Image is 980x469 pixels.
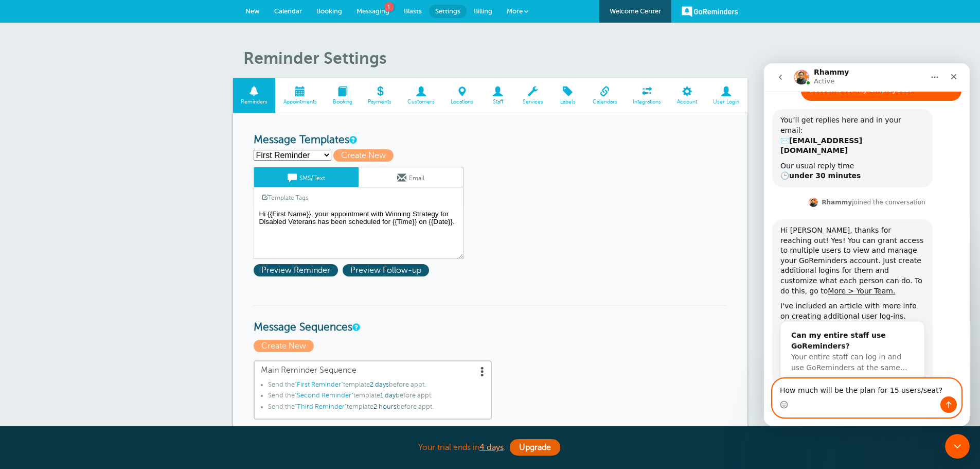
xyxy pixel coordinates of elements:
span: Settings [435,7,460,15]
a: Create New [254,341,316,351]
a: Calendars [584,78,625,113]
span: Create New [333,149,394,162]
iframe: Intercom live chat [945,434,970,459]
span: New [245,7,260,15]
span: 2 hours [373,403,397,410]
a: Message Sequences allow you to setup multiple reminder schedules that can use different Message T... [352,324,359,331]
a: Create New [333,151,398,160]
span: Staff [486,99,509,105]
a: SMS/Text [254,167,359,187]
span: "Third Reminder" [295,403,347,410]
span: "Second Reminder" [295,392,353,399]
a: Preview Reminder [254,266,343,275]
h3: Message Sequences [254,305,727,334]
span: Labels [556,99,579,105]
span: Booking [330,99,355,105]
textarea: Hi {{First Name}}, your appointment with Winning Strategy for Disabled Veterans has been schedule... [254,207,464,259]
span: Locations [448,99,476,105]
a: Locations [443,78,482,113]
li: Send the template before appt. [268,392,485,403]
span: Account [674,99,700,105]
a: Booking [325,78,360,113]
span: 2 days [370,381,389,388]
span: Calendar [274,7,302,15]
iframe: Intercom live chat [764,63,970,426]
span: Integrations [630,99,664,105]
a: 4 days [479,443,504,452]
span: Appointments [280,99,319,105]
span: Services [520,99,546,105]
span: "First Reminder" [295,381,343,388]
span: Messaging [357,7,389,15]
h1: Reminder Settings [243,48,747,68]
span: Customers [405,99,438,105]
span: Payments [365,99,395,105]
a: Preview Follow-up [343,266,432,275]
a: Labels [551,78,584,113]
span: Preview Follow-up [343,264,429,276]
a: Appointments [275,78,325,113]
span: Billing [474,7,492,15]
a: Payments [360,78,400,113]
a: Template Tags [254,187,316,207]
span: Calendars [590,99,620,105]
span: Blasts [404,7,422,15]
span: 1 [384,2,394,12]
span: Preview Reminder [254,264,338,276]
span: User Login [710,99,742,105]
a: Settings [429,5,467,18]
span: Main Reminder Sequence [261,366,485,375]
a: Integrations [625,78,669,113]
span: More [507,7,523,15]
span: Reminders [238,99,271,105]
a: Account [669,78,705,113]
a: Main Reminder Sequence Send the"First Reminder"template2 daysbefore appt.Send the"Second Reminder... [254,360,492,419]
a: Customers [400,78,443,113]
span: Booking [316,7,342,15]
a: Email [359,167,463,187]
a: Staff [481,78,514,113]
a: Upgrade [510,439,560,456]
h3: Message Templates [254,134,727,147]
a: Services [514,78,551,113]
span: 1 day [380,392,396,399]
li: Send the template before appt. [268,403,485,414]
a: This is the wording for your reminder and follow-up messages. You can create multiple templates i... [349,136,355,143]
li: Send the template before appt. [268,381,485,392]
span: Create New [254,340,314,352]
a: User Login [705,78,747,113]
div: Your trial ends in . [233,437,747,459]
